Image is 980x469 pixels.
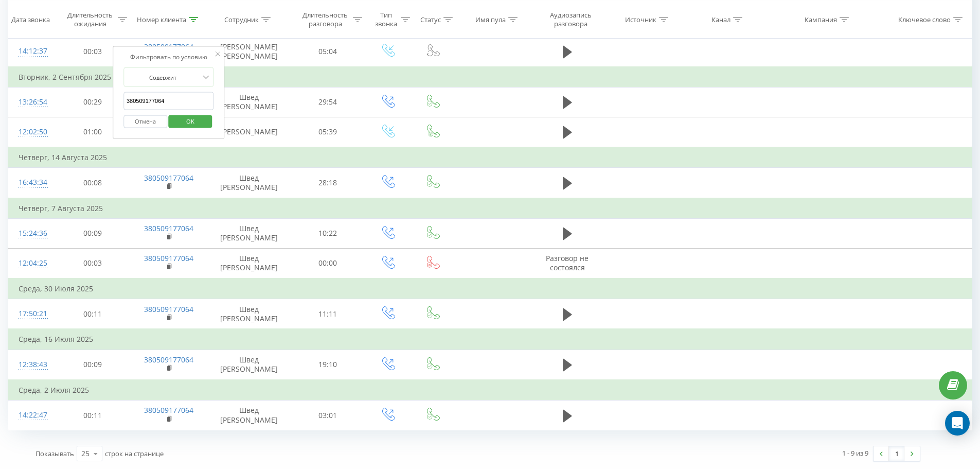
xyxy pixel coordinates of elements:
a: 1 [889,446,904,461]
a: 380509177064 [144,173,193,183]
td: 01:00 [56,117,130,147]
td: 11:11 [291,299,365,329]
div: Источник [625,15,656,24]
td: 00:03 [56,37,130,67]
td: 00:09 [56,350,130,380]
span: строк на странице [105,449,164,458]
a: 380509177064 [144,405,193,415]
td: 10:22 [291,218,365,248]
td: Швед [PERSON_NAME] [207,218,291,248]
div: Длительность ожидания [65,11,116,28]
a: 380509177064 [144,304,193,314]
td: Среда, 2 Июля 2025 [8,380,972,401]
td: 00:03 [56,248,130,279]
td: 00:08 [56,168,130,198]
td: 00:09 [56,218,130,248]
div: Кампания [805,15,837,24]
td: Четверг, 14 Августа 2025 [8,147,972,168]
input: Введите значение [123,92,214,110]
div: Дата звонка [11,15,50,24]
button: OK [169,115,212,128]
div: 12:38:43 [19,355,45,375]
a: 380509177064 [144,355,193,364]
td: 19:10 [291,350,365,380]
div: Фильтровать по условию [123,52,214,62]
td: Среда, 30 Июля 2025 [8,279,972,299]
span: OK [176,113,205,129]
td: 00:29 [56,87,130,117]
a: 380509177064 [144,223,193,233]
button: Отмена [123,115,167,128]
div: Имя пула [475,15,506,24]
div: 12:02:50 [19,122,45,142]
div: Тип звонка [374,11,398,28]
div: Статус [420,15,441,24]
div: Open Intercom Messenger [945,411,970,436]
td: Швед [PERSON_NAME] [207,168,291,198]
td: Швед [PERSON_NAME] [207,87,291,117]
div: Аудиозапись разговора [541,11,600,28]
div: 25 [81,448,90,459]
td: Швед [PERSON_NAME] [207,350,291,380]
div: Ключевое слово [898,15,951,24]
td: 00:00 [291,248,365,279]
div: Сотрудник [224,15,259,24]
td: 29:54 [291,87,365,117]
td: 05:04 [291,37,365,67]
td: Четверг, 7 Августа 2025 [8,198,972,219]
td: [PERSON_NAME] [207,117,291,147]
div: 15:24:36 [19,223,45,244]
div: 1 - 9 из 9 [842,448,868,458]
div: Канал [711,15,730,24]
td: 05:39 [291,117,365,147]
a: 380509177064 [144,42,193,51]
td: Швед [PERSON_NAME] [207,299,291,329]
td: 00:11 [56,401,130,430]
div: 14:12:37 [19,41,45,61]
div: 12:04:25 [19,253,45,273]
td: Среда, 16 Июля 2025 [8,329,972,350]
div: Длительность разговора [300,11,351,28]
td: 28:18 [291,168,365,198]
td: Швед [PERSON_NAME] [207,401,291,430]
div: 13:26:54 [19,92,45,112]
div: 16:43:34 [19,172,45,193]
td: 03:01 [291,401,365,430]
td: 00:11 [56,299,130,329]
div: 17:50:21 [19,304,45,324]
div: 14:22:47 [19,405,45,425]
td: [PERSON_NAME] [PERSON_NAME] [207,37,291,67]
span: Показывать [35,449,74,458]
span: Разговор не состоялся [546,253,589,272]
a: 380509177064 [144,253,193,263]
td: Швед [PERSON_NAME] [207,248,291,279]
td: Вторник, 2 Сентября 2025 [8,67,972,88]
div: Номер клиента [137,15,186,24]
